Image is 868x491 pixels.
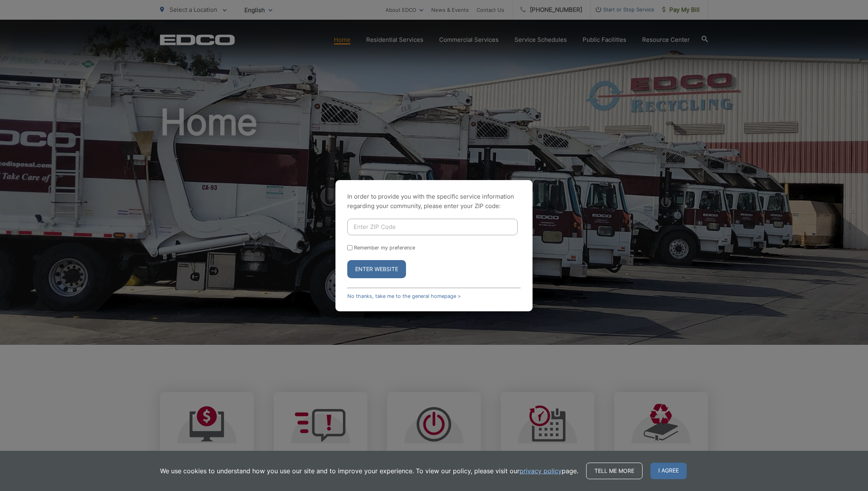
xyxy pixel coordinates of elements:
a: No thanks, take me to the general homepage > [347,293,461,299]
a: Tell me more [586,463,643,479]
button: Enter Website [347,260,406,278]
span: I agree [650,463,687,479]
input: Enter ZIP Code [347,219,518,235]
p: We use cookies to understand how you use our site and to improve your experience. To view our pol... [160,466,578,476]
p: In order to provide you with the specific service information regarding your community, please en... [347,192,521,211]
label: Remember my preference [354,245,415,251]
a: privacy policy [520,466,562,476]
